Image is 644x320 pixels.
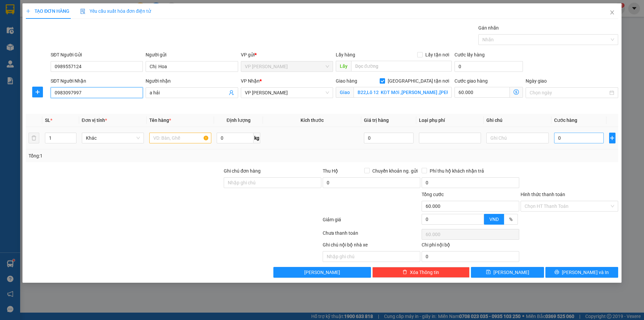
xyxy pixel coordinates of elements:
[454,87,510,98] input: Cước giao hàng
[224,168,261,174] label: Ghi chú đơn hàng
[45,118,50,123] span: SL
[241,51,333,58] div: VP gửi
[609,10,615,15] span: close
[80,9,86,14] img: icon
[26,8,69,14] span: TẠO ĐƠN HÀNG
[29,133,39,143] button: delete
[336,61,351,72] span: Lấy
[521,192,565,197] label: Hình thức thanh toán
[245,88,329,98] span: VP NGỌC HỒI
[80,8,151,14] span: Yêu cầu xuất hóa đơn điện tử
[484,114,551,127] th: Ghi chú
[226,118,250,123] span: Định lượng
[427,167,487,175] span: Phí thu hộ khách nhận trả
[562,269,609,276] span: [PERSON_NAME] và In
[273,267,371,278] button: [PERSON_NAME]
[149,133,211,143] input: VD: Bàn, Ghế
[422,241,519,251] div: Chi phí nội bộ
[229,90,234,95] span: user-add
[82,118,107,123] span: Đơn vị tính
[416,114,484,127] th: Loại phụ phí
[304,269,340,276] span: [PERSON_NAME]
[323,251,420,262] input: Nhập ghi chú
[454,52,485,57] label: Cước lấy hàng
[29,152,249,159] div: Tổng: 1
[51,51,143,58] div: SĐT Người Gửi
[609,133,615,143] button: plus
[514,89,519,95] span: dollar-circle
[364,133,414,143] input: 0
[336,78,357,84] span: Giao hàng
[245,61,329,72] span: VP Nghi Xuân
[526,78,547,84] label: Ngày giao
[489,217,499,222] span: VND
[423,51,452,58] span: Lấy tận nơi
[254,133,260,143] span: kg
[32,87,43,97] button: plus
[410,269,439,276] span: Xóa Thông tin
[545,267,618,278] button: printer[PERSON_NAME] và In
[301,118,324,123] span: Kích thước
[509,217,513,222] span: %
[486,270,491,275] span: save
[530,89,608,96] input: Ngày giao
[471,267,544,278] button: save[PERSON_NAME]
[478,25,499,31] label: Gán nhãn
[323,241,420,251] div: Ghi chú nội bộ nhà xe
[241,78,260,84] span: VP Nhận
[554,270,559,275] span: printer
[454,78,488,84] label: Cước giao hàng
[603,3,622,22] button: Close
[146,77,238,85] div: Người nhận
[33,89,43,95] span: plus
[26,9,31,13] span: plus
[149,118,171,123] span: Tên hàng
[224,177,321,188] input: Ghi chú đơn hàng
[493,269,529,276] span: [PERSON_NAME]
[370,167,420,175] span: Chuyển khoản ng. gửi
[486,133,548,143] input: Ghi Chú
[322,229,421,241] div: Chưa thanh toán
[146,51,238,58] div: Người gửi
[422,192,444,197] span: Tổng cước
[554,118,577,123] span: Cước hàng
[372,267,470,278] button: deleteXóa Thông tin
[364,118,389,123] span: Giá trị hàng
[454,61,523,72] input: Cước lấy hàng
[336,52,355,57] span: Lấy hàng
[323,168,338,174] span: Thu Hộ
[385,77,452,85] span: [GEOGRAPHIC_DATA] tận nơi
[51,77,143,85] div: SĐT Người Nhận
[351,61,452,72] input: Dọc đường
[354,87,452,98] input: Giao tận nơi
[609,135,615,141] span: plus
[402,270,407,275] span: delete
[86,133,140,143] span: Khác
[336,87,354,98] span: Giao
[322,216,421,228] div: Giảm giá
